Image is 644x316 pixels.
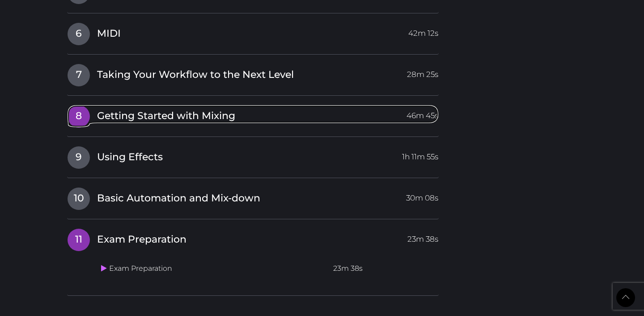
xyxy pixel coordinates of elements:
span: 9 [68,146,90,169]
span: 6 [68,23,90,45]
span: 10 [68,188,90,210]
span: 11 [68,229,90,251]
span: 30m 08s [406,188,438,204]
span: Taking Your Workflow to the Next Level [97,68,294,82]
a: 11Exam Preparation23m 38s [67,228,439,247]
td: Exam Preparation [97,260,330,278]
span: 7 [68,64,90,86]
span: Basic Automation and Mix-down [97,192,260,205]
span: Getting Started with Mixing [97,109,235,123]
a: Back to Top [616,288,635,307]
a: 10Basic Automation and Mix-down30m 08s [67,187,439,206]
a: 6MIDI42m 12s [67,22,439,41]
a: 9Using Effects1h 11m 55s [67,146,439,165]
a: 7Taking Your Workflow to the Next Level28m 25s [67,64,439,82]
span: 23m 38s [407,229,438,245]
span: Using Effects [97,150,163,164]
span: 28m 25s [407,64,438,80]
span: 46m 45s [407,105,438,121]
td: 23m 38s [330,260,438,278]
a: 8Getting Started with Mixing46m 45s [67,105,439,124]
span: 8 [68,105,90,128]
span: 1h 11m 55s [402,146,438,162]
span: MIDI [97,27,121,41]
span: 42m 12s [408,23,438,39]
span: Exam Preparation [97,233,186,247]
